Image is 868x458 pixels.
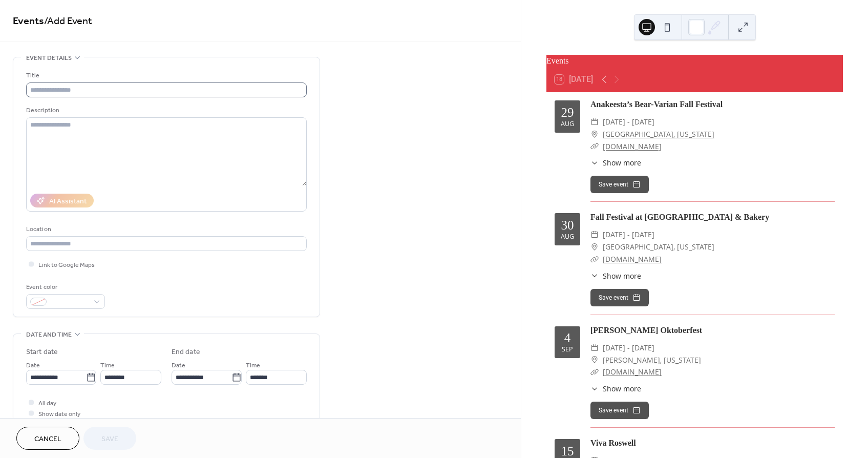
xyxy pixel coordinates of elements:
[172,347,200,358] div: End date
[590,213,769,221] a: Fall Festival at [GEOGRAPHIC_DATA] & Bakery
[44,11,92,31] span: / Add Event
[13,11,44,31] a: Events
[561,219,574,232] div: 30
[26,224,305,235] div: Location
[16,427,79,450] button: Cancel
[590,100,723,109] a: Anakeesta’s Bear-Varian Fall Festival
[562,346,573,353] div: Sep
[590,354,599,366] div: ​
[590,402,649,419] button: Save event
[561,121,574,128] div: Aug
[26,282,103,293] div: Event color
[26,360,40,371] span: Date
[590,270,599,281] div: ​
[590,157,641,168] button: ​Show more
[564,331,571,344] div: 4
[603,342,654,354] span: [DATE] - [DATE]
[590,241,599,253] div: ​
[603,270,641,281] span: Show more
[561,106,574,119] div: 29
[603,116,654,128] span: [DATE] - [DATE]
[603,141,662,151] a: [DOMAIN_NAME]
[603,354,701,366] a: [PERSON_NAME], [US_STATE]
[603,228,654,241] span: [DATE] - [DATE]
[26,70,305,81] div: Title
[603,383,641,394] span: Show more
[26,105,305,116] div: Description
[590,176,649,193] button: Save event
[38,398,56,409] span: All day
[590,253,599,265] div: ​
[590,157,599,168] div: ​
[38,260,95,270] span: Link to Google Maps
[590,128,599,140] div: ​
[246,360,260,371] span: Time
[603,241,714,253] span: [GEOGRAPHIC_DATA], [US_STATE]
[26,347,58,358] div: Start date
[100,360,115,371] span: Time
[590,439,636,447] a: Viva Roswell
[590,289,649,306] button: Save event
[590,228,599,241] div: ​
[590,140,599,153] div: ​
[26,53,72,64] span: Event details
[38,409,80,420] span: Show date only
[603,254,662,264] a: [DOMAIN_NAME]
[546,55,843,67] div: Events
[603,128,714,140] a: [GEOGRAPHIC_DATA], [US_STATE]
[590,326,702,335] a: [PERSON_NAME] Oktoberfest
[603,157,641,168] span: Show more
[590,342,599,354] div: ​
[590,383,641,394] button: ​Show more
[34,434,61,445] span: Cancel
[172,360,185,371] span: Date
[561,445,574,457] div: 15
[590,116,599,128] div: ​
[590,383,599,394] div: ​
[603,367,662,377] a: [DOMAIN_NAME]
[26,329,72,340] span: Date and time
[590,366,599,378] div: ​
[590,270,641,281] button: ​Show more
[561,234,574,240] div: Aug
